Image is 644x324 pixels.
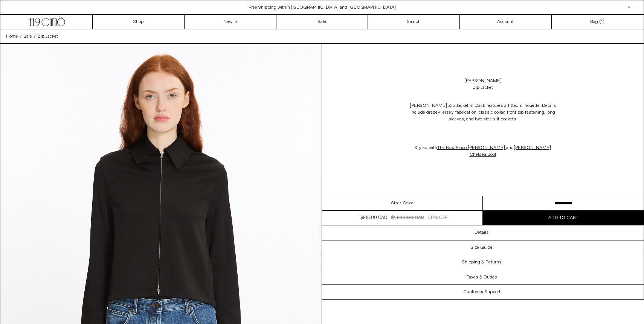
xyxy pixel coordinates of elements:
[6,33,18,40] a: Home
[391,200,400,207] span: Size
[391,214,424,221] div: $1,630.00 CAD
[473,84,493,91] div: Zip Jacket
[601,18,604,25] span: )
[464,78,502,84] a: [PERSON_NAME]
[462,260,502,265] h3: Shipping & Returns
[467,275,497,280] h3: Taxes & Duties
[38,33,58,40] a: Zip Jacket
[471,245,493,250] h3: Size Guide
[460,15,552,29] a: Account
[475,230,489,235] h3: Details
[38,33,58,40] span: Zip Jacket
[407,99,558,126] p: [PERSON_NAME] Zip Jacket in black features a fitted silhouette. Details include drapey jersey fab...
[360,214,387,221] div: $815.00 CAD
[428,214,448,221] div: 50% OFF
[437,145,505,151] a: The Row Riaco [PERSON_NAME]
[400,200,413,207] span: / Color
[548,215,578,221] span: Add to cart
[6,33,18,40] span: Home
[276,15,368,29] a: Sale
[24,33,32,40] span: Sale
[601,19,603,25] span: 1
[24,33,32,40] a: Sale
[249,5,396,11] a: Free Shipping within [GEOGRAPHIC_DATA] and [GEOGRAPHIC_DATA]
[185,15,276,29] a: New In
[463,289,501,295] h3: Customer Support
[20,33,22,40] span: /
[552,15,644,29] a: Bag ()
[415,145,551,158] span: Styled with and
[483,211,644,225] button: Add to cart
[34,33,36,40] span: /
[93,15,185,29] a: Shop
[368,15,460,29] a: Search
